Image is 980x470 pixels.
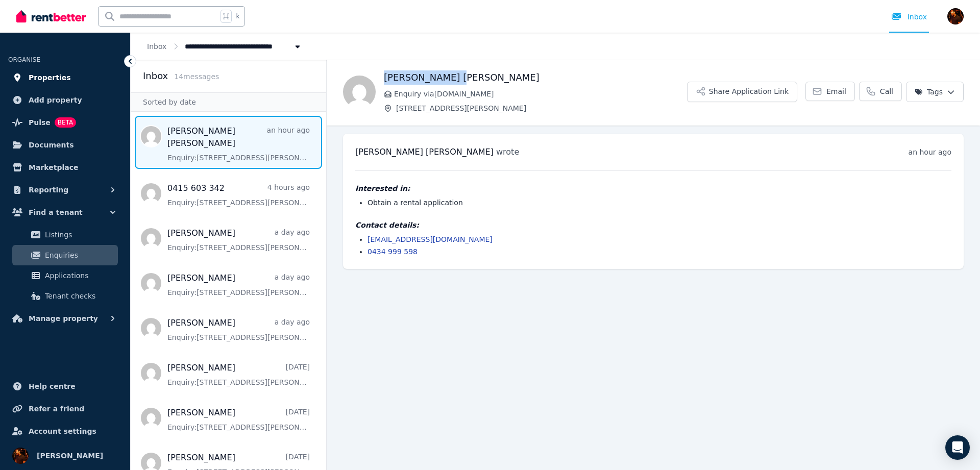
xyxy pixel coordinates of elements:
span: k [236,12,239,20]
img: Sergio Lourenco da Silva [947,8,964,24]
a: Documents [8,135,122,155]
span: Reporting [29,184,68,196]
a: [EMAIL_ADDRESS][DOMAIN_NAME] [367,235,493,243]
a: 0434 999 598 [367,248,418,256]
span: [PERSON_NAME] [PERSON_NAME] [355,147,494,157]
span: Account settings [29,425,96,437]
a: PulseBETA [8,112,122,133]
a: Add property [8,90,122,110]
span: Add property [29,94,82,106]
button: Manage property [8,308,122,329]
span: Listings [45,229,114,241]
span: ORGANISE [8,56,40,63]
h4: Contact details: [355,220,951,230]
span: 14 message s [174,72,219,81]
span: wrote [496,147,519,157]
a: Tenant checks [12,286,118,306]
span: Help centre [29,380,76,392]
a: Properties [8,67,122,88]
span: [PERSON_NAME] [37,450,103,462]
span: Applications [45,269,114,282]
a: Account settings [8,421,122,441]
a: [PERSON_NAME]a day agoEnquiry:[STREET_ADDRESS][PERSON_NAME]. [167,227,310,253]
span: Email [826,86,846,96]
div: Sorted by date [131,92,326,112]
a: Call [859,82,902,101]
a: [PERSON_NAME][DATE]Enquiry:[STREET_ADDRESS][PERSON_NAME]. [167,362,310,387]
span: Manage property [29,312,98,325]
span: BETA [55,117,76,128]
button: Share Application Link [687,82,797,102]
span: Tags [915,87,943,97]
span: Properties [29,71,71,84]
span: Refer a friend [29,403,84,415]
a: Email [805,82,855,101]
h1: [PERSON_NAME] [PERSON_NAME] [384,70,687,85]
time: an hour ago [909,148,951,156]
a: [PERSON_NAME]a day agoEnquiry:[STREET_ADDRESS][PERSON_NAME]. [167,317,310,342]
a: Enquiries [12,245,118,265]
div: Open Intercom Messenger [945,435,970,460]
img: RentBetter [16,9,86,24]
span: Pulse [29,116,51,129]
div: Inbox [891,12,927,22]
a: [PERSON_NAME][DATE]Enquiry:[STREET_ADDRESS][PERSON_NAME]. [167,407,310,432]
a: Help centre [8,376,122,397]
nav: Breadcrumb [131,33,319,60]
button: Find a tenant [8,202,122,222]
button: Tags [906,82,964,102]
img: Mahra Aldhaheri [343,76,376,108]
a: [PERSON_NAME] [PERSON_NAME]an hour agoEnquiry:[STREET_ADDRESS][PERSON_NAME]. [167,125,310,163]
button: Reporting [8,180,122,200]
a: Inbox [147,42,166,51]
a: Listings [12,225,118,245]
a: Applications [12,265,118,286]
span: Find a tenant [29,206,83,218]
li: Obtain a rental application [367,197,951,208]
span: Enquiry via [DOMAIN_NAME] [394,89,687,99]
h2: Inbox [143,69,168,83]
span: Enquiries [45,249,114,261]
span: Call [880,86,893,96]
span: Marketplace [29,161,78,174]
h4: Interested in: [355,183,951,193]
img: Sergio Lourenco da Silva [12,448,29,464]
span: [STREET_ADDRESS][PERSON_NAME] [396,103,687,113]
a: Refer a friend [8,399,122,419]
a: [PERSON_NAME]a day agoEnquiry:[STREET_ADDRESS][PERSON_NAME]. [167,272,310,298]
a: Marketplace [8,157,122,178]
span: Tenant checks [45,290,114,302]
span: Documents [29,139,74,151]
a: 0415 603 3424 hours agoEnquiry:[STREET_ADDRESS][PERSON_NAME]. [167,182,310,208]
